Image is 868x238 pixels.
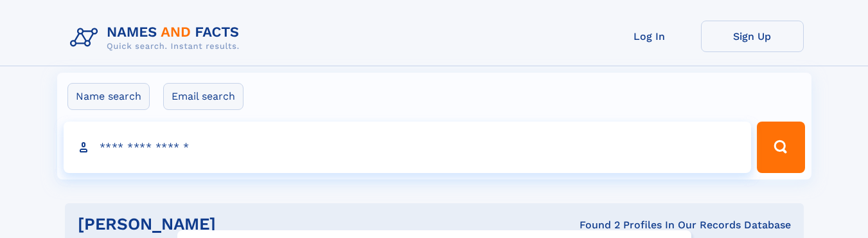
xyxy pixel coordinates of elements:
a: Log In [598,21,701,52]
img: Logo Names and Facts [65,21,250,55]
label: Name search [67,83,150,110]
a: Sign Up [701,21,804,52]
h1: [PERSON_NAME] [78,216,398,232]
label: Email search [163,83,244,110]
div: Found 2 Profiles In Our Records Database [398,218,791,232]
input: search input [64,122,752,173]
button: Search Button [757,122,804,173]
